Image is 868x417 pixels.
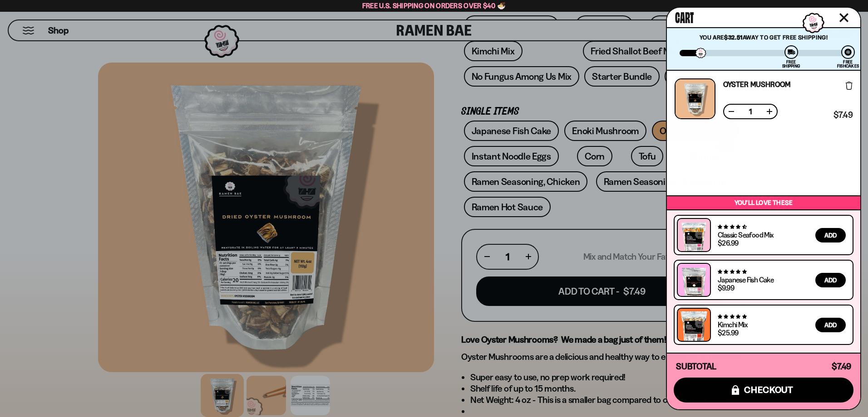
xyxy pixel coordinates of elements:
[815,273,846,287] button: Add
[718,239,738,247] div: $26.99
[837,11,851,24] button: Close cart
[718,329,738,336] div: $25.99
[782,60,800,68] div: Free Shipping
[723,81,791,88] a: Oyster Mushroom
[669,199,858,207] p: You’ll love these
[676,362,716,371] h4: Subtotal
[718,224,746,230] span: 4.68 stars
[743,108,758,115] span: 1
[718,275,774,284] a: Japanese Fish Cake
[815,318,846,332] button: Add
[718,230,774,239] a: Classic Seafood Mix
[718,269,746,275] span: 4.76 stars
[674,378,853,402] button: checkout
[724,34,743,41] strong: $32.51
[718,320,747,329] a: Kimchi Mix
[362,1,506,10] span: Free U.S. Shipping on Orders over $40 🍜
[833,111,853,119] span: $7.49
[824,232,837,238] span: Add
[718,314,746,320] span: 4.76 stars
[815,228,846,242] button: Add
[744,385,794,395] span: checkout
[832,361,851,372] span: $7.49
[824,322,837,328] span: Add
[824,277,837,283] span: Add
[675,7,694,25] span: Cart
[837,60,859,68] div: Free Fishcakes
[718,284,734,291] div: $9.99
[680,34,848,41] p: You are away to get Free Shipping!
